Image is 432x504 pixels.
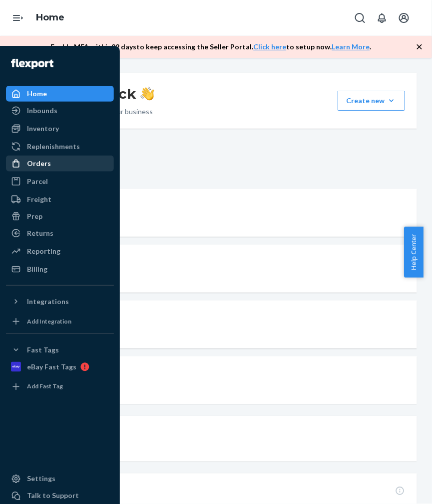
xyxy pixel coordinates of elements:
a: eBay Fast Tags [6,359,114,375]
a: Replenishments [6,139,114,155]
div: Freight [27,194,51,204]
button: Non-compliance cases No data available right now [15,301,417,348]
button: Invalid addresses No data available right now [15,245,417,293]
div: Integrations [27,297,69,307]
img: hand-wave emoji [140,87,154,101]
button: Create new [338,91,405,111]
img: Flexport logo [11,59,53,69]
div: Orders [27,159,51,168]
a: Talk to Support [6,488,114,504]
a: Parcel [6,173,114,189]
div: Returns [27,228,53,238]
a: Click here [254,42,287,51]
div: Fast Tags [27,345,59,355]
div: eBay Fast Tags [27,362,76,372]
div: Settings [27,474,55,484]
button: Open Navigation [8,8,28,28]
p: Enable MFA within 22 days to keep accessing the Seller Portal. to setup now. . [51,42,372,52]
h3: Today [15,149,417,165]
a: Reporting [6,243,114,259]
p: No data available right now [27,440,405,450]
p: [DATE] [15,167,417,176]
button: Orders placed No data available right now [15,189,417,237]
button: Canceled orders No data available right now [15,356,417,404]
a: Billing [6,261,114,277]
p: No data available right now [27,212,377,222]
div: Home [27,89,47,99]
p: No data available right now [27,268,377,278]
button: Open account menu [394,8,414,28]
button: Integrations [6,294,114,310]
div: Talk to Support [27,491,79,501]
p: No data available right now [27,324,377,334]
a: Learn More [332,42,370,51]
a: Settings [6,471,114,487]
a: Add Integration [6,314,114,330]
a: Returns [6,225,114,241]
div: Inbounds [27,106,57,116]
a: Prep [6,208,114,224]
button: Open notifications [372,8,392,28]
a: Home [6,86,114,102]
a: Inbounds [6,103,114,119]
div: Replenishments [27,142,80,152]
a: Inventory [6,121,114,137]
a: Add Fast Tag [6,379,114,395]
button: Help Center [404,227,424,278]
button: Available unitsNo data available right now [15,416,417,462]
a: Orders [6,156,114,171]
button: Open Search Box [350,8,370,28]
div: Reporting [27,246,60,256]
div: Parcel [27,176,48,186]
button: Fast Tags [6,342,114,358]
div: Prep [27,211,42,221]
a: Home [36,12,64,23]
p: No data available right now [27,380,377,390]
div: Add Fast Tag [27,382,63,391]
a: Freight [6,191,114,207]
div: Add Integration [27,317,71,326]
ol: breadcrumbs [28,3,72,32]
div: Inventory [27,124,59,134]
div: Billing [27,264,47,274]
